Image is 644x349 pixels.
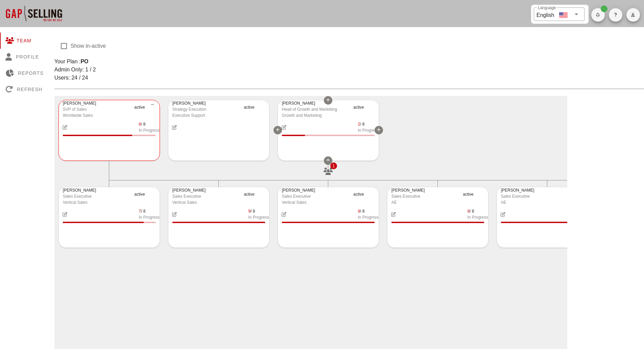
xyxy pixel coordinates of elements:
[63,112,130,118] div: Worldwide Sales
[63,106,130,112] div: SVP of Sales
[139,127,159,133] div: In Progress
[282,193,350,199] div: Sales Executive
[467,209,470,214] span: 9
[353,187,379,210] div: active
[538,5,556,10] label: Language
[501,193,569,199] div: Sales Executive
[536,9,554,19] div: English
[63,199,130,205] div: Vertical Sales
[80,59,88,64] strong: PO
[134,187,160,210] div: active
[501,187,569,193] div: [PERSON_NAME]
[248,214,269,220] div: In Progress
[139,122,141,127] span: 6
[63,187,130,193] div: [PERSON_NAME]
[134,100,160,123] div: active
[172,187,240,193] div: [PERSON_NAME]
[282,199,350,205] div: Vertical Sales
[172,193,240,199] div: Sales Executive
[139,121,159,127] div: / 8
[282,100,350,106] div: [PERSON_NAME]
[282,187,350,193] div: [PERSON_NAME]
[391,199,459,205] div: AE
[172,100,240,106] div: [PERSON_NAME]
[71,43,106,49] label: Show in-active
[63,193,130,199] div: Sales Executive
[172,199,240,205] div: Vertical Sales
[282,112,350,118] div: Growth and Marketing
[54,74,644,82] div: Users: 24 / 24
[467,214,488,220] div: In Progress
[244,100,269,123] div: active
[172,112,240,118] div: Executive Support
[358,214,378,220] div: In Progress
[139,208,159,214] div: / 8
[534,7,585,21] div: LanguageEnglish
[601,5,607,12] span: Badge
[391,193,459,199] div: Sales Executive
[248,208,269,214] div: / 8
[467,208,488,214] div: / 8
[391,187,459,193] div: [PERSON_NAME]
[463,187,488,210] div: active
[282,106,350,112] div: Head of Growth and Marketing
[501,199,569,205] div: AE
[139,209,141,214] span: 7
[248,209,251,214] span: 9
[358,121,378,127] div: / 8
[139,214,159,220] div: In Progress
[353,100,379,123] div: active
[172,106,240,112] div: Strategy Execution
[358,209,360,214] span: 9
[54,58,89,66] div: Your Plan :
[358,122,360,127] span: 2
[63,100,130,106] div: [PERSON_NAME]
[358,127,378,133] div: In Progress
[54,66,644,74] div: Admin Only: 1 / 2
[330,162,337,169] span: Badge
[244,187,269,210] div: active
[358,208,378,214] div: / 8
